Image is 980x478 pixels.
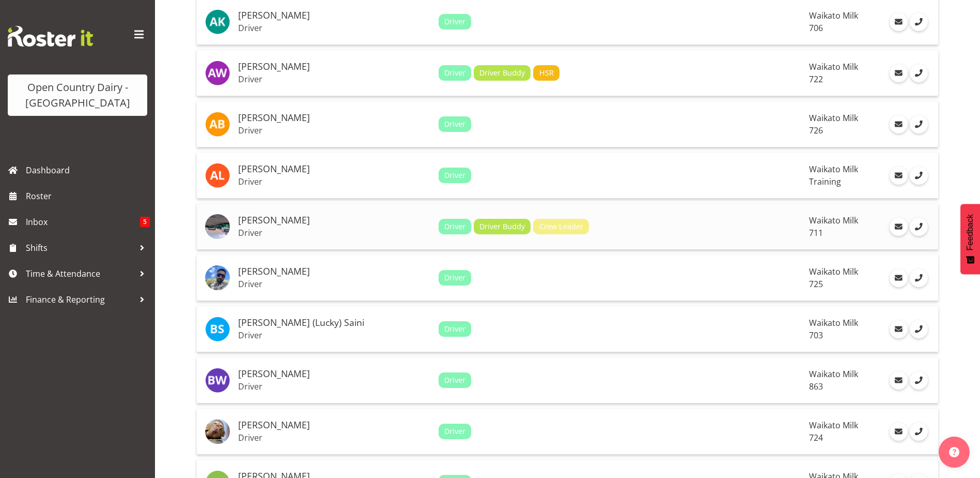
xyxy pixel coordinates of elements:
[910,320,928,338] a: Call Employee
[539,221,583,232] span: Crew Leader
[238,113,430,123] h5: [PERSON_NAME]
[809,112,858,124] span: Waikato Milk
[140,217,150,227] span: 5
[890,423,908,441] a: Email Employee
[809,227,823,238] span: 711
[444,426,465,437] span: Driver
[444,67,465,79] span: Driver
[205,9,230,34] img: andrew-kearns11239.jpg
[444,170,465,181] span: Driver
[238,176,430,187] p: Driver
[809,215,858,226] span: Waikato Milk
[809,73,823,85] span: 722
[18,80,137,111] div: Open Country Dairy - [GEOGRAPHIC_DATA]
[910,218,928,236] a: Call Employee
[238,432,430,443] p: Driver
[809,10,858,21] span: Waikato Milk
[890,269,908,287] a: Email Employee
[205,214,230,239] img: barry-morgan1fcdc3dbfdd87109e0eae247047b2e04.png
[809,125,823,136] span: 726
[205,368,230,393] img: billy-walters11252.jpg
[444,272,465,283] span: Driver
[539,67,554,79] span: HSR
[949,447,959,457] img: help-xxl-2.png
[26,292,134,307] span: Finance & Reporting
[479,221,525,232] span: Driver Buddy
[238,62,430,72] h5: [PERSON_NAME]
[238,381,430,392] p: Driver
[910,269,928,287] a: Call Employee
[205,317,230,341] img: bhupinder-saini8168.jpg
[890,13,908,31] a: Email Employee
[205,419,230,444] img: brent-adams6c2ed5726f1d41a690d4d5a40633ac2e.png
[444,118,465,130] span: Driver
[205,112,230,137] img: angela-burrill10486.jpg
[26,188,150,204] span: Roster
[960,204,980,274] button: Feedback - Show survey
[205,163,230,188] img: antony-lockyer11695.jpg
[910,115,928,133] a: Call Employee
[205,265,230,290] img: bhupinder-dhaliwale520c7e83d2cff55cd0c5581e3f2827c.png
[809,317,858,328] span: Waikato Milk
[890,371,908,390] a: Email Employee
[809,330,823,341] span: 703
[809,368,858,380] span: Waikato Milk
[890,320,908,338] a: Email Employee
[205,61,230,85] img: andy-webb8163.jpg
[26,214,140,230] span: Inbox
[479,67,525,79] span: Driver Buddy
[809,381,823,392] span: 863
[809,176,841,187] span: Training
[444,221,465,232] span: Driver
[809,266,858,277] span: Waikato Milk
[444,323,465,335] span: Driver
[238,228,430,238] p: Driver
[444,375,465,386] span: Driver
[238,330,430,340] p: Driver
[238,164,430,174] h5: [PERSON_NAME]
[238,279,430,289] p: Driver
[966,214,975,250] span: Feedback
[238,74,430,84] p: Driver
[26,162,150,178] span: Dashboard
[238,215,430,226] h5: [PERSON_NAME]
[809,420,858,431] span: Waikato Milk
[238,125,430,136] p: Driver
[238,23,430,33] p: Driver
[809,22,823,34] span: 706
[890,64,908,82] a: Email Employee
[890,218,908,236] a: Email Employee
[809,163,858,175] span: Waikato Milk
[910,423,928,441] a: Call Employee
[238,266,430,277] h5: [PERSON_NAME]
[809,61,858,72] span: Waikato Milk
[910,167,928,185] a: Call Employee
[26,266,134,281] span: Time & Attendance
[809,278,823,290] span: 725
[890,115,908,133] a: Email Employee
[238,318,430,328] h5: [PERSON_NAME] (Lucky) Saini
[444,16,465,27] span: Driver
[238,10,430,21] h5: [PERSON_NAME]
[238,420,430,430] h5: [PERSON_NAME]
[910,13,928,31] a: Call Employee
[26,240,134,256] span: Shifts
[8,26,93,47] img: Rosterit website logo
[890,167,908,185] a: Email Employee
[238,369,430,379] h5: [PERSON_NAME]
[809,432,823,443] span: 724
[910,371,928,390] a: Call Employee
[910,64,928,82] a: Call Employee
